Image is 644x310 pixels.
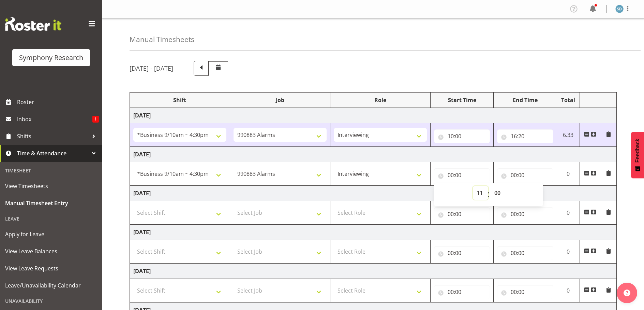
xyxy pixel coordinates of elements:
[557,201,580,225] td: 0
[130,264,617,279] td: [DATE]
[557,123,580,147] td: 6.33
[133,96,226,104] div: Shift
[557,162,580,186] td: 0
[2,277,101,294] a: Leave/Unavailability Calendar
[19,53,83,63] div: Symphony Research
[130,186,617,201] td: [DATE]
[2,243,101,260] a: View Leave Balances
[5,229,97,239] span: Apply for Leave
[5,246,97,256] span: View Leave Balances
[434,207,490,221] input: Click to select...
[130,65,173,72] h5: [DATE] - [DATE]
[130,147,617,162] td: [DATE]
[434,129,490,143] input: Click to select...
[557,240,580,264] td: 0
[5,280,97,291] span: Leave/Unavailability Calendar
[130,36,194,43] h4: Manual Timesheets
[497,129,553,143] input: Click to select...
[487,186,490,203] span: :
[2,178,101,195] a: View Timesheets
[130,108,617,123] td: [DATE]
[615,5,624,13] img: shareen-davis1939.jpg
[5,263,97,273] span: View Leave Requests
[434,168,490,182] input: Click to select...
[17,114,92,124] span: Inbox
[17,131,89,141] span: Shifts
[2,212,101,226] div: Leave
[2,195,101,212] a: Manual Timesheet Entry
[497,246,553,260] input: Click to select...
[434,96,490,104] div: Start Time
[434,246,490,260] input: Click to select...
[130,225,617,240] td: [DATE]
[92,116,99,123] span: 1
[497,96,553,104] div: End Time
[334,96,427,104] div: Role
[5,17,61,31] img: Rosterit website logo
[497,285,553,299] input: Click to select...
[497,207,553,221] input: Click to select...
[497,168,553,182] input: Click to select...
[17,97,99,107] span: Roster
[2,226,101,243] a: Apply for Leave
[557,279,580,302] td: 0
[634,139,641,163] span: Feedback
[17,148,89,158] span: Time & Attendance
[434,285,490,299] input: Click to select...
[234,96,327,104] div: Job
[560,96,576,104] div: Total
[2,294,101,308] div: Unavailability
[631,132,644,178] button: Feedback - Show survey
[5,181,97,191] span: View Timesheets
[624,290,630,296] img: help-xxl-2.png
[2,164,101,178] div: Timesheet
[2,260,101,277] a: View Leave Requests
[5,198,97,208] span: Manual Timesheet Entry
